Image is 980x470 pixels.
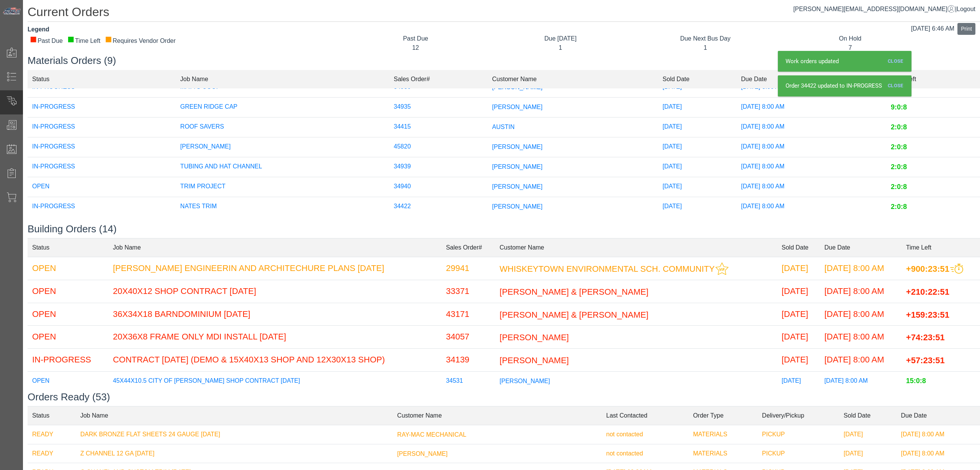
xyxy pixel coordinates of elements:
[494,34,627,43] div: Due [DATE]
[891,103,907,111] span: 9:0:8
[820,238,901,257] td: Due Date
[658,157,737,177] td: [DATE]
[389,70,488,88] td: Sales Order#
[778,75,911,96] div: Order 34422 updated to IN-PROGRESS
[28,326,108,349] td: OPEN
[492,144,543,150] span: [PERSON_NAME]
[28,406,76,425] td: Status
[28,303,108,326] td: OPEN
[820,371,901,391] td: [DATE] 8:00 AM
[885,55,906,68] a: Close
[793,6,955,12] a: [PERSON_NAME][EMAIL_ADDRESS][DOMAIN_NAME]
[737,137,886,157] td: [DATE] 8:00 AM
[777,280,820,303] td: [DATE]
[492,104,543,110] span: [PERSON_NAME]
[28,117,176,137] td: IN-PROGRESS
[441,349,495,372] td: 34139
[950,264,963,274] img: This order should be prioritized
[389,197,488,217] td: 34422
[76,406,393,425] td: Job Name
[76,444,393,463] td: Z CHANNEL 12 GA [DATE]
[488,70,658,88] td: Customer Name
[441,280,495,303] td: 33371
[105,36,112,42] div: ■
[891,183,907,191] span: 2:0:8
[500,333,569,342] span: [PERSON_NAME]
[441,238,495,257] td: Sales Order#
[777,371,820,391] td: [DATE]
[349,43,482,52] div: 12
[777,303,820,326] td: [DATE]
[28,371,108,391] td: OPEN
[76,425,393,444] td: DARK BRONZE FLAT SHEETS 24 GAUGE [DATE]
[906,356,945,365] span: +57:23:51
[906,310,949,319] span: +159:23:51
[28,98,176,117] td: IN-PROGRESS
[688,444,757,463] td: MATERIALS
[441,371,495,391] td: 34531
[500,356,569,365] span: [PERSON_NAME]
[176,137,389,157] td: [PERSON_NAME]
[778,51,911,72] div: Work orders updated
[30,36,63,46] div: Past Due
[820,280,901,303] td: [DATE] 8:00 AM
[897,425,980,444] td: [DATE] 8:00 AM
[500,287,648,297] span: [PERSON_NAME] & [PERSON_NAME]
[176,197,389,217] td: NATES TRIM
[777,349,820,372] td: [DATE]
[176,98,389,117] td: GREEN RIDGE CAP
[820,326,901,349] td: [DATE] 8:00 AM
[658,137,737,157] td: [DATE]
[906,287,949,297] span: +210:22:51
[389,117,488,137] td: 34415
[906,264,949,273] span: +900:23:51
[777,257,820,280] td: [DATE]
[389,98,488,117] td: 34935
[108,280,441,303] td: 20X40X12 SHOP CONTRACT [DATE]
[820,257,901,280] td: [DATE] 8:00 AM
[902,238,980,257] td: Time Left
[28,223,980,235] h3: Building Orders (14)
[658,177,737,197] td: [DATE]
[500,264,715,273] span: WHISKEYTOWN ENVIRONMENTAL SCH. COMMUNITY
[494,43,627,52] div: 1
[2,7,21,15] img: Metals Direct Inc Logo
[176,157,389,177] td: TUBING AND HAT CHANNEL
[67,36,100,46] div: Time Left
[28,26,49,33] strong: Legend
[820,303,901,326] td: [DATE] 8:00 AM
[602,444,689,463] td: not contacted
[639,43,772,52] div: 1
[393,406,602,425] td: Customer Name
[777,238,820,257] td: Sold Date
[891,203,907,211] span: 2:0:8
[957,23,975,35] button: Print
[639,34,772,43] div: Due Next Bus Day
[891,143,907,151] span: 2:0:8
[28,280,108,303] td: OPEN
[897,406,980,425] td: Due Date
[784,34,917,43] div: On Hold
[30,36,37,42] div: ■
[906,333,945,342] span: +74:23:51
[500,377,550,384] span: [PERSON_NAME]
[906,377,926,385] span: 15:0:8
[715,262,728,275] img: This customer should be prioritized
[108,238,441,257] td: Job Name
[793,5,975,14] div: |
[397,431,466,438] span: RAY-MAC MECHANICAL
[176,70,389,88] td: Job Name
[389,177,488,197] td: 34940
[891,123,907,131] span: 2:0:8
[777,326,820,349] td: [DATE]
[492,163,543,170] span: [PERSON_NAME]
[108,303,441,326] td: 36X34X18 BARNDOMINIUM [DATE]
[758,444,839,463] td: PICKUP
[658,117,737,137] td: [DATE]
[839,425,897,444] td: [DATE]
[108,326,441,349] td: 20X36X8 FRAME ONLY MDI INSTALL [DATE]
[737,98,886,117] td: [DATE] 8:00 AM
[441,326,495,349] td: 34057
[886,70,980,88] td: Time Left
